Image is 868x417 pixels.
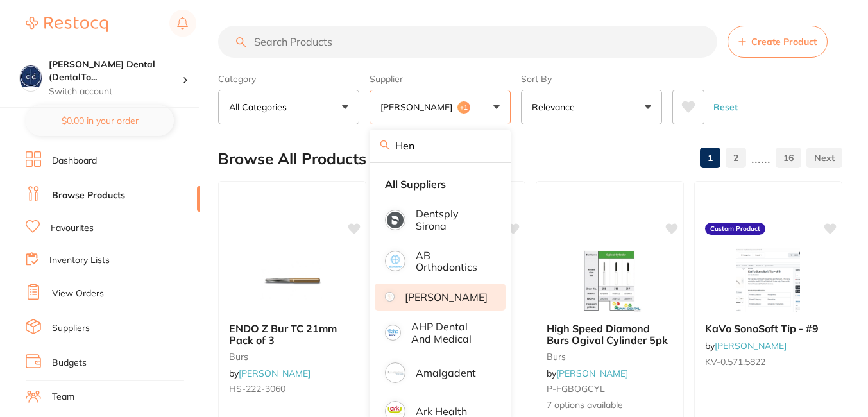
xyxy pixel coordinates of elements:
[52,287,104,300] a: View Orders
[49,85,182,98] p: Switch account
[532,101,580,114] p: Relevance
[416,250,488,273] p: AB Orthodontics
[726,145,746,171] a: 2
[49,58,182,83] h4: Crotty Dental (DentalTown 4)
[251,248,334,312] img: ENDO Z Bur TC 21mm Pack of 3
[380,101,457,114] p: [PERSON_NAME]
[547,322,668,346] span: High Speed Diamond Burs Ogival Cylinder 5pk
[20,65,42,87] img: Crotty Dental (DentalTown 4)
[370,90,511,124] button: [PERSON_NAME]+1
[705,223,765,235] label: Custom Product
[387,364,404,381] img: Amalgadent
[700,145,720,171] a: 1
[26,105,174,136] button: $0.00 in your order
[52,357,87,370] a: Budgets
[411,321,488,345] p: AHP Dental and Medical
[705,356,765,368] span: KV-0.571.5822
[776,145,801,171] a: 16
[715,340,787,352] a: [PERSON_NAME]
[229,101,292,114] p: All Categories
[49,254,110,267] a: Inventory Lists
[229,368,311,379] span: by
[218,90,359,124] button: All Categories
[52,189,125,202] a: Browse Products
[387,212,404,228] img: Dentsply Sirona
[387,253,404,269] img: AB Orthodontics
[705,340,787,352] span: by
[705,322,819,335] span: KaVo SonoSoft Tip - #9
[218,150,366,168] h2: Browse All Products
[229,383,285,395] span: HS-222-3060
[751,37,817,47] span: Create Product
[387,327,399,339] img: AHP Dental and Medical
[705,323,831,334] b: KaVo SonoSoft Tip - #9
[385,178,446,190] strong: All Suppliers
[239,368,311,379] a: [PERSON_NAME]
[51,222,94,235] a: Favourites
[416,208,488,232] p: Dentsply Sirona
[370,73,511,85] label: Supplier
[547,352,673,362] small: burs
[728,26,828,58] button: Create Product
[568,248,651,312] img: High Speed Diamond Burs Ogival Cylinder 5pk
[218,73,359,85] label: Category
[710,90,742,124] button: Reset
[370,130,511,162] input: Search supplier
[726,248,810,312] img: KaVo SonoSoft Tip - #9
[547,399,673,412] span: 7 options available
[547,323,673,346] b: High Speed Diamond Burs Ogival Cylinder 5pk
[229,323,355,346] b: ENDO Z Bur TC 21mm Pack of 3
[52,155,97,167] a: Dashboard
[52,391,74,404] a: Team
[229,322,337,346] span: ENDO Z Bur TC 21mm Pack of 3
[375,171,506,198] li: Clear selection
[457,101,470,114] span: +1
[416,405,467,417] p: Ark Health
[218,26,717,58] input: Search Products
[26,17,108,32] img: Restocq Logo
[751,151,770,166] p: ......
[416,367,476,379] p: Amalgadent
[547,368,628,379] span: by
[405,291,488,303] p: [PERSON_NAME]
[387,294,393,300] img: Adam Dental
[52,322,90,335] a: Suppliers
[556,368,628,379] a: [PERSON_NAME]
[229,352,355,362] small: burs
[521,90,662,124] button: Relevance
[547,383,605,395] span: P-FGBOGCYL
[521,73,662,85] label: Sort By
[26,10,108,39] a: Restocq Logo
